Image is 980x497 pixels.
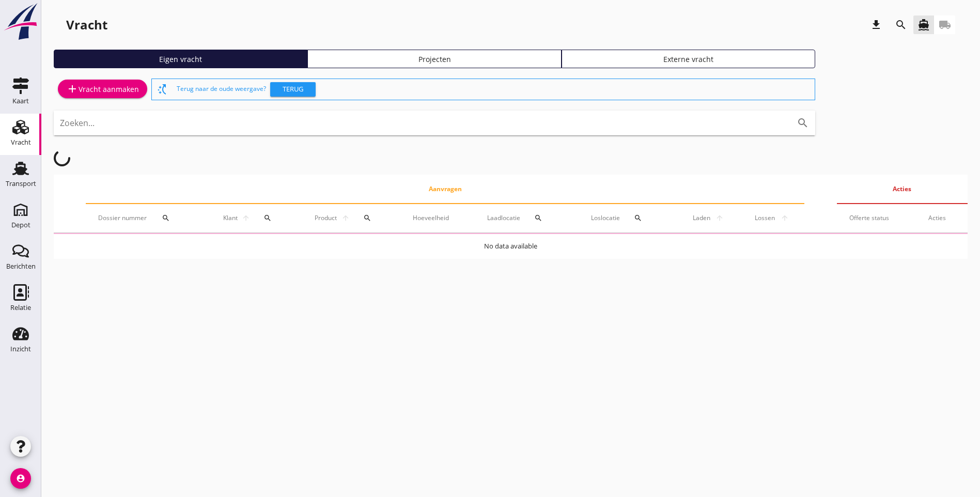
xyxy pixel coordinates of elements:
th: Acties [837,175,968,204]
a: Eigen vracht [54,50,307,68]
div: Vracht [66,17,107,33]
i: search [634,214,642,222]
a: Externe vracht [562,50,815,68]
div: Kaart [12,98,29,104]
span: Laden [690,213,713,223]
span: Lossen [752,213,778,223]
div: Inzicht [10,346,31,352]
span: Product [312,213,339,223]
div: Depot [11,222,30,228]
i: search [162,214,170,222]
div: Terug [274,84,312,95]
div: Transport [6,180,36,187]
i: search [363,214,371,222]
i: add [66,83,79,95]
button: Terug [270,82,316,97]
span: Klant [221,213,240,223]
div: Relatie [10,304,31,311]
div: Acties [928,213,955,223]
div: Vracht aanmaken [66,83,139,95]
div: Offerte status [849,213,904,223]
div: Laadlocatie [487,206,566,230]
input: Zoeken... [60,115,780,131]
img: logo-small.a267ee39.svg [2,3,39,41]
i: search [534,214,542,222]
i: download [870,19,882,31]
div: Terug naar de oude weergave? [177,79,811,100]
i: arrow_upward [339,214,352,222]
div: Loslocatie [591,206,665,230]
th: Aanvragen [86,175,804,204]
i: local_shipping [939,19,951,31]
div: Dossier nummer [98,206,196,230]
i: arrow_upward [778,214,792,222]
i: arrow_upward [713,214,727,222]
div: Projecten [312,54,556,65]
i: account_circle [10,468,31,489]
div: Berichten [6,263,36,270]
i: directions_boat [917,19,930,31]
div: Eigen vracht [58,54,303,65]
a: Projecten [307,50,561,68]
div: Hoeveelheid [413,213,462,223]
div: Externe vracht [566,54,811,65]
div: Vracht [11,139,31,146]
i: search [895,19,907,31]
i: switch_access_shortcut [156,83,168,96]
a: Vracht aanmaken [58,80,147,98]
i: search [797,117,809,129]
i: arrow_upward [240,214,252,222]
td: No data available [54,234,968,259]
i: search [263,214,272,222]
